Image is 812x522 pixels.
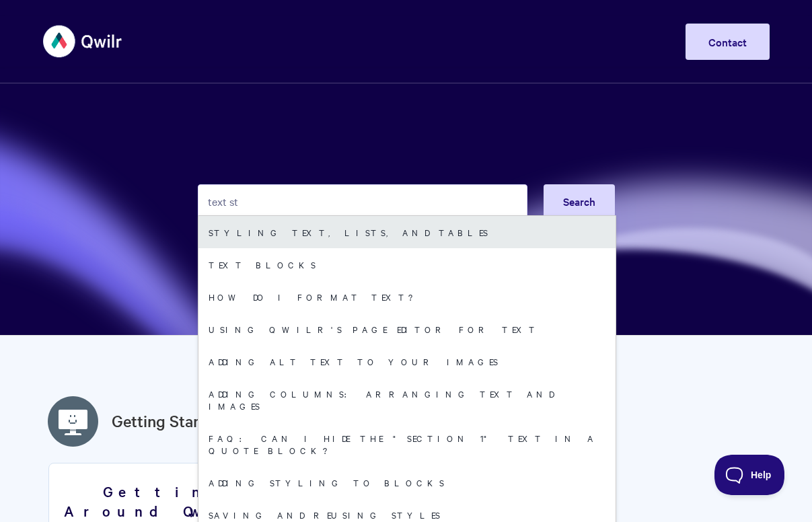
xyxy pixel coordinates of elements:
[198,377,616,422] a: Adding Columns: arranging text and images
[198,466,616,498] a: Adding styling to blocks
[43,16,123,67] img: Qwilr Help Center
[686,24,770,60] a: Contact
[198,281,616,313] a: How do I format text?
[198,216,616,248] a: Styling text, lists, and tables
[198,422,616,466] a: FAQ: Can I hide the "section 1" text in a Quote block?
[714,455,785,495] iframe: Toggle Customer Support
[544,184,615,218] button: Search
[198,184,527,218] input: Search the knowledge base
[198,313,616,345] a: Using Qwilr's Page Editor for Text
[198,248,616,281] a: Text Blocks
[563,194,595,209] span: Search
[57,482,268,520] h3: Getting Around Qwilr
[112,409,223,433] a: Getting Started
[198,345,616,377] a: Adding alt text to your images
